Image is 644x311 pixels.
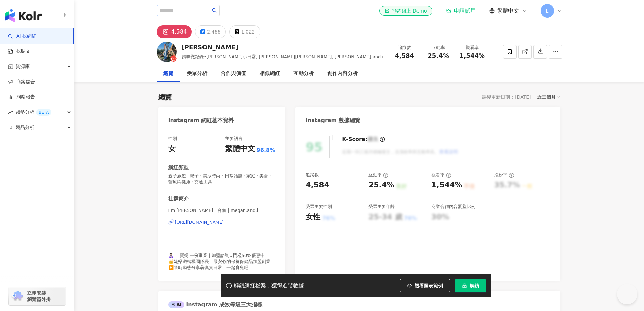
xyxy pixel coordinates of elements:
div: 繁體中文 [225,143,255,154]
div: 相似網紅 [260,70,280,78]
div: 網紅類型 [168,164,189,171]
a: 找貼文 [8,48,30,55]
button: 解鎖 [455,279,486,292]
img: KOL Avatar [157,42,177,62]
div: 預約線上 Demo [385,7,427,14]
a: 預約線上 Demo [379,6,432,16]
span: 繁體中文 [497,7,519,15]
div: 最後更新日期：[DATE] [482,94,531,100]
span: 觀看圖表範例 [414,283,443,288]
div: [PERSON_NAME] [182,43,383,51]
div: 追蹤數 [392,44,418,51]
div: 創作內容分析 [327,70,358,78]
a: searchAI 找網紅 [8,33,37,40]
span: I’m [PERSON_NAME]｜台南 | megan.and.i [168,207,276,214]
span: lock [462,283,467,288]
span: rise [8,110,13,115]
div: 總覽 [158,92,172,102]
div: 合作與價值 [221,70,246,78]
div: 4,584 [171,27,187,37]
div: 商業合作內容覆蓋比例 [431,204,475,210]
span: 1,544% [459,52,485,59]
button: 4,584 [157,25,192,38]
img: logo [5,9,42,22]
div: 觀看率 [431,172,451,178]
div: K-Score : [342,136,385,143]
span: 媽咪微紀錄•[PERSON_NAME]小日常, [PERSON_NAME][PERSON_NAME], [PERSON_NAME].and.i [182,54,383,59]
div: 近三個月 [537,93,560,102]
div: 主要語言 [225,136,243,142]
div: 性別 [168,136,177,142]
a: 申請試用 [446,7,476,14]
div: 互動率 [426,44,451,51]
div: Instagram 網紅基本資料 [168,117,234,124]
div: 女 [168,143,176,154]
a: [URL][DOMAIN_NAME] [168,219,276,225]
div: 互動分析 [293,70,314,78]
div: 2,466 [207,27,220,37]
button: 觀看圖表範例 [400,279,450,292]
span: 25.4% [428,52,449,59]
div: 漲粉率 [494,172,514,178]
div: AI [168,301,185,308]
span: 資源庫 [16,59,30,74]
div: 解鎖網紅檔案，獲得進階數據 [234,282,304,289]
span: 解鎖 [470,283,479,288]
div: Instagram 數據總覽 [306,117,360,124]
span: 4,584 [395,52,414,59]
div: 4,584 [306,180,329,191]
div: 追蹤數 [306,172,319,178]
div: Instagram 成效等級三大指標 [168,301,262,308]
a: 商案媒合 [8,79,35,85]
span: 趨勢分析 [16,105,51,120]
div: 1,022 [241,27,255,37]
button: 1,022 [229,25,260,38]
button: 2,466 [195,25,226,38]
div: 總覽 [163,70,173,78]
div: 受眾分析 [187,70,207,78]
div: 25.4% [368,180,394,191]
div: 觀看率 [459,44,485,51]
div: 社群簡介 [168,195,189,202]
span: 立即安裝 瀏覽器外掛 [27,290,51,302]
div: 受眾主要年齡 [368,204,395,210]
div: [URL][DOMAIN_NAME] [175,219,224,225]
a: chrome extension立即安裝 瀏覽器外掛 [9,287,66,305]
span: 96.8% [257,147,276,154]
span: 競品分析 [16,120,34,135]
div: 互動率 [368,172,388,178]
span: search [212,8,217,13]
img: chrome extension [11,291,24,302]
span: 親子旅遊 · 親子 · 美妝時尚 · 日常話題 · 家庭 · 美食 · 醫療與健康 · 交通工具 [168,173,276,185]
span: 👩🏻‍🍼 二寶媽·一份事業｜加盟諮詢↓門檻50%優惠中 👑婕樂纖楷模團隊長｜最安心的保養保健品加盟創業 ▶️限時動態分享著真實日常｜一起育兒吧 [168,253,270,270]
a: 洞察報告 [8,94,35,101]
div: BETA [36,109,51,116]
span: L [546,7,549,15]
div: 女性 [306,212,320,222]
div: 受眾主要性別 [306,204,332,210]
div: 1,544% [431,180,462,191]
